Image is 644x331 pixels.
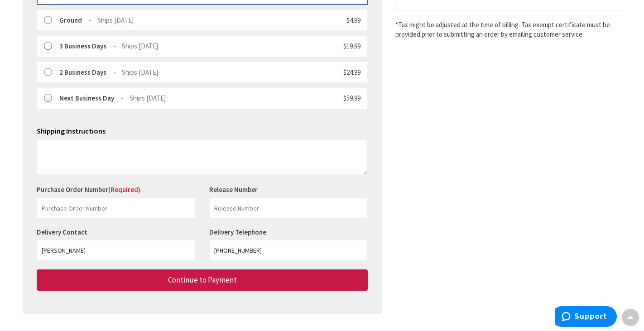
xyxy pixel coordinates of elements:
span: Ships [DATE] [122,42,158,50]
span: Ships [DATE] [97,16,134,24]
input: Purchase Order Number [37,198,196,218]
span: Shipping Instructions [37,126,106,135]
label: Release Number [209,185,258,194]
strong: 2 Business Days [59,68,116,77]
iframe: Opens a widget where you can find more information [555,306,617,329]
: *Tax might be adjusted at the time of billing. Tax exempt certificate must be provided prior to s... [395,20,621,39]
span: $59.99 [343,94,360,102]
span: $4.99 [346,16,360,24]
strong: Next Business Day [59,94,124,102]
span: $19.99 [343,42,360,50]
span: $24.99 [343,68,360,77]
label: Purchase Order Number [37,185,140,194]
span: Ships [DATE] [130,94,166,102]
strong: 3 Business Days [59,42,116,50]
strong: Ground [59,16,91,24]
button: Continue to Payment [37,269,368,291]
input: Release Number [209,198,368,218]
span: Continue to Payment [168,275,237,285]
label: Delivery Contact [37,228,90,236]
span: (Required) [108,185,140,194]
span: Ships [DATE] [122,68,158,77]
label: Delivery Telephone [209,228,269,236]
